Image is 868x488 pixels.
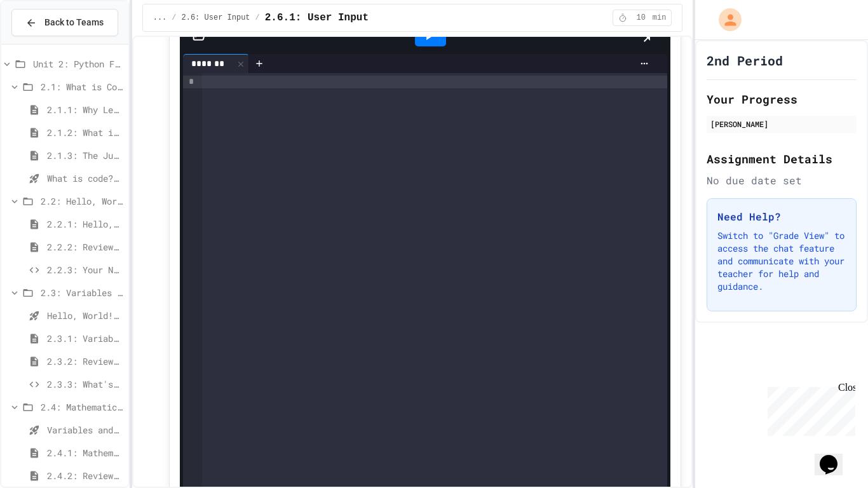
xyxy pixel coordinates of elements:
h1: 2nd Period [707,51,783,69]
span: 2.3.2: Review - Variables and Data Types [47,355,123,368]
span: 2.2.1: Hello, World! [47,217,123,231]
span: 2.4: Mathematical Operators [41,400,123,414]
h3: Need Help? [717,209,846,224]
div: [PERSON_NAME] [710,118,853,130]
span: 2.3: Variables and Data Types [41,286,123,299]
iframe: chat widget [763,382,855,436]
span: / [255,13,260,23]
span: 2.6: User Input [182,13,250,23]
div: My Account [705,5,745,34]
span: Back to Teams [44,16,104,29]
span: Unit 2: Python Fundamentals [33,57,123,71]
span: Hello, World! - Quiz [47,309,123,322]
h2: Assignment Details [707,150,857,168]
span: 2.4.2: Review - Mathematical Operators [47,469,123,482]
p: Switch to "Grade View" to access the chat feature and communicate with your teacher for help and ... [717,229,846,293]
span: 2.1: What is Code? [41,80,123,93]
span: ... [153,13,167,23]
span: What is code? - Quiz [47,172,123,185]
span: 2.3.3: What's the Type? [47,377,123,391]
span: 2.1.1: Why Learn to Program? [47,103,123,116]
span: / [172,13,176,23]
button: Back to Teams [11,9,118,36]
span: min [653,13,667,23]
h2: Your Progress [707,90,857,108]
span: 2.2: Hello, World! [41,194,123,208]
span: 2.1.2: What is Code? [47,126,123,139]
span: 2.1.3: The JuiceMind IDE [47,149,123,162]
span: 2.2.3: Your Name and Favorite Movie [47,263,123,276]
div: Chat with us now!Close [5,5,88,81]
span: 2.6.1: User Input [265,10,369,25]
span: 2.2.2: Review - Hello, World! [47,240,123,254]
div: No due date set [707,173,857,188]
span: Variables and Data types - Quiz [47,423,123,437]
iframe: chat widget [815,437,855,475]
span: 10 [631,13,651,23]
span: 2.3.1: Variables and Data Types [47,332,123,345]
span: 2.4.1: Mathematical Operators [47,446,123,459]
